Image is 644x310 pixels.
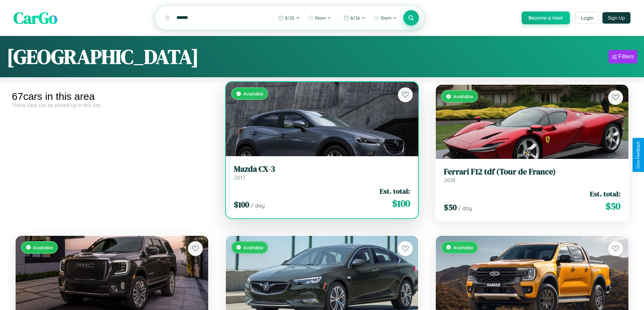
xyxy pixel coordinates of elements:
[12,91,212,102] div: 67 cars in this area
[618,53,634,60] div: Filters
[636,141,641,169] div: Give Feedback
[590,189,620,199] span: Est. total:
[453,245,473,250] span: Available
[602,12,630,24] button: Sign Up
[33,245,53,250] span: Available
[7,43,199,71] h1: [GEOGRAPHIC_DATA]
[522,11,570,24] button: Become a Host
[392,197,410,210] span: $ 100
[275,12,303,23] button: 8/25
[351,15,360,21] span: 8 / 26
[380,15,391,21] span: 10am
[453,93,473,99] span: Available
[251,202,265,209] span: / day
[444,202,457,213] span: $ 50
[234,174,245,181] span: 2017
[380,186,410,196] span: Est. total:
[340,12,369,23] button: 8/26
[305,12,335,23] button: 10am
[234,199,249,210] span: $ 100
[12,102,212,108] div: These cars can be picked up in this city.
[605,199,620,213] span: $ 50
[444,167,620,184] a: Ferrari F12 tdf (Tour de France)2018
[315,15,326,21] span: 10am
[575,12,599,24] button: Login
[234,164,410,181] a: Mazda CX-32017
[285,15,294,21] span: 8 / 25
[609,50,637,63] button: Filters
[458,205,472,212] span: / day
[444,167,620,177] h3: Ferrari F12 tdf (Tour de France)
[243,245,263,250] span: Available
[370,12,400,23] button: 10am
[444,177,455,184] span: 2018
[243,91,263,96] span: Available
[14,7,57,29] span: CarGo
[234,164,410,174] h3: Mazda CX-3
